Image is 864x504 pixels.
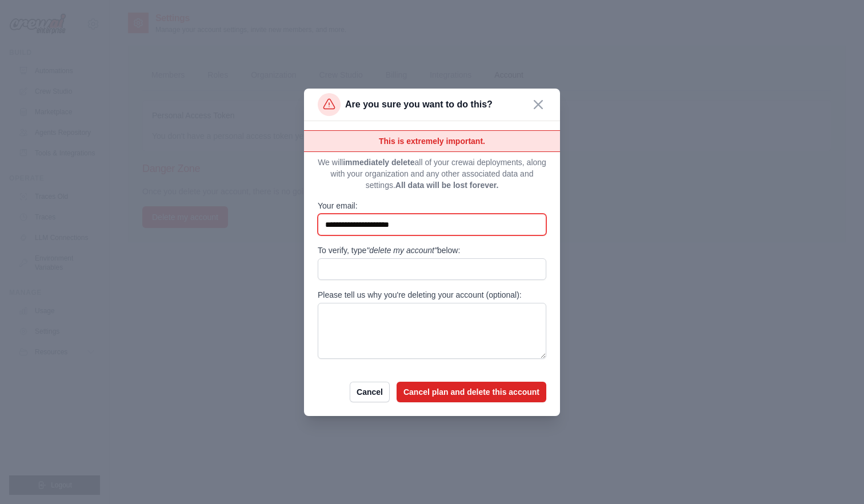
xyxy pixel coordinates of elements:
p: We will all of your crewai deployments, along with your organization and any other associated dat... [318,157,546,191]
span: "delete my account" [366,246,437,255]
p: This is extremely important. [318,131,546,151]
p: Are you sure you want to do this? [345,98,493,111]
span: immediately delete [343,158,414,167]
label: To verify, type below: [318,245,546,256]
span: All data will be lost forever. [395,181,499,190]
label: Your email: [318,200,546,211]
